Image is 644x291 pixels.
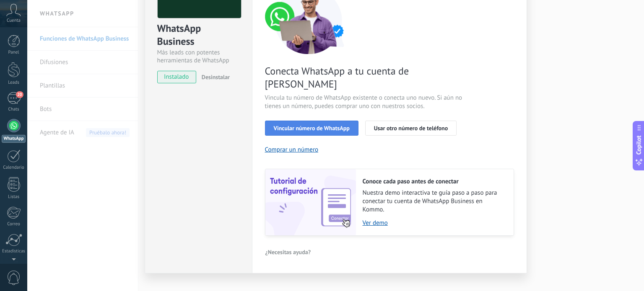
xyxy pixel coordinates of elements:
[157,22,240,49] div: WhatsApp Business
[2,249,26,254] div: Estadísticas
[16,91,23,98] span: 20
[265,249,311,255] span: ¿Necesitas ayuda?
[158,71,196,83] span: instalado
[363,189,505,214] span: Nuestra demo interactiva te guía paso a paso para conectar tu cuenta de WhatsApp Business en Kommo.
[2,50,26,55] div: Panel
[202,73,230,81] span: Desinstalar
[265,146,319,154] button: Comprar un número
[265,121,358,136] button: Vincular número de WhatsApp
[635,135,643,155] span: Copilot
[157,49,240,64] div: Más leads con potentes herramientas de WhatsApp
[374,125,448,131] span: Usar otro número de teléfono
[2,107,26,112] div: Chats
[265,246,312,258] button: ¿Necesitas ayuda?
[2,165,26,170] div: Calendario
[363,219,505,227] a: Ver demo
[2,135,26,143] div: WhatsApp
[2,194,26,200] div: Listas
[2,80,26,85] div: Leads
[274,125,350,131] span: Vincular número de WhatsApp
[365,121,457,136] button: Usar otro número de teléfono
[265,64,465,90] span: Conecta WhatsApp a tu cuenta de [PERSON_NAME]
[198,71,230,83] button: Desinstalar
[7,18,21,23] span: Cuenta
[2,221,26,227] div: Correo
[363,178,505,185] h2: Conoce cada paso antes de conectar
[265,94,465,111] span: Vincula tu número de WhatsApp existente o conecta uno nuevo. Si aún no tienes un número, puedes c...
